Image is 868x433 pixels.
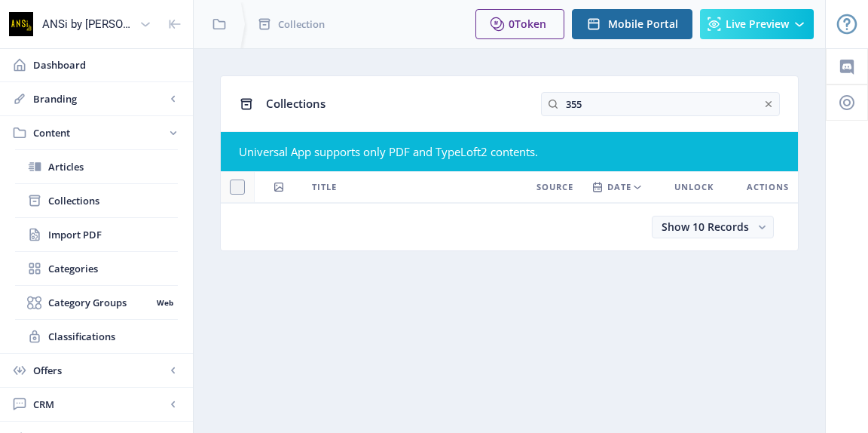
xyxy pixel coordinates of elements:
[475,9,564,39] button: 0Token
[662,220,749,234] span: Show 10 Records
[266,96,325,111] span: Collections
[726,18,789,30] span: Live Preview
[15,150,178,183] a: Articles
[220,75,799,251] app-collection-view: Collections
[48,227,178,242] span: Import PDF
[607,178,631,196] span: Date
[541,92,780,116] input: Type to search
[700,9,814,39] button: Live Preview
[48,261,178,276] span: Categories
[278,17,325,32] span: Collection
[15,252,178,285] a: Categories
[33,57,181,72] span: Dashboard
[15,320,178,353] a: Classifications
[151,295,178,310] nb-badge: Web
[33,125,166,140] span: Content
[674,178,714,196] span: Unlock
[48,193,178,208] span: Collections
[239,144,780,159] div: Universal App supports only PDF and TypeLoft2 contents.
[515,17,546,31] span: Token
[33,91,166,106] span: Branding
[48,295,151,310] span: Category Groups
[747,178,789,196] span: Actions
[33,397,166,412] span: CRM
[15,218,178,251] a: Import PDF
[15,184,178,217] a: Collections
[608,18,678,30] span: Mobile Portal
[312,178,337,196] span: Title
[33,363,166,378] span: Offers
[572,9,692,39] button: Mobile Portal
[15,286,178,319] a: Category GroupsWeb
[42,8,133,41] div: ANSi by [PERSON_NAME]
[652,216,774,238] button: Show 10 Records
[536,178,573,196] span: Source
[48,159,178,174] span: Articles
[9,12,33,36] img: properties.app_icon.png
[48,329,178,344] span: Classifications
